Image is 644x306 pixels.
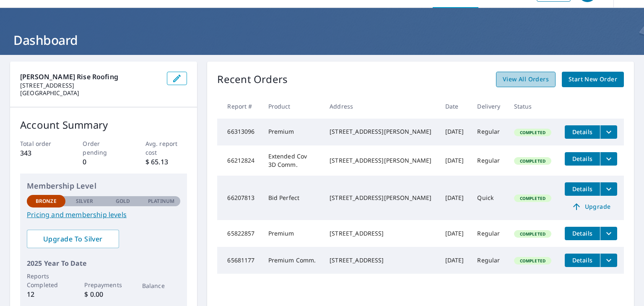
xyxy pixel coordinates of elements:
[20,82,160,89] p: [STREET_ADDRESS]
[36,197,57,205] p: Bronze
[562,72,624,87] a: Start New Order
[116,197,130,205] p: Gold
[262,176,323,220] td: Bid Perfect
[323,94,438,119] th: Address
[439,145,471,176] td: [DATE]
[27,210,180,220] a: Pricing and membership levels
[439,220,471,247] td: [DATE]
[565,254,600,267] button: detailsBtn-65681177
[496,72,556,87] a: View All Orders
[565,182,600,196] button: detailsBtn-66207813
[330,194,431,202] div: [STREET_ADDRESS][PERSON_NAME]
[439,94,471,119] th: Date
[217,72,288,87] p: Recent Orders
[217,176,261,220] td: 66207813
[565,227,600,240] button: detailsBtn-65822857
[515,195,551,201] span: Completed
[569,74,617,85] span: Start New Order
[503,74,549,85] span: View All Orders
[142,281,181,290] p: Balance
[565,125,600,139] button: detailsBtn-66313096
[515,258,551,264] span: Completed
[570,185,595,193] span: Details
[20,139,62,148] p: Total order
[565,152,600,166] button: detailsBtn-66212824
[27,230,119,248] a: Upgrade To Silver
[27,258,180,268] p: 2025 Year To Date
[570,155,595,163] span: Details
[570,229,595,237] span: Details
[570,128,595,136] span: Details
[145,157,187,167] p: $ 65.13
[439,247,471,274] td: [DATE]
[27,289,65,299] p: 12
[27,180,180,192] p: Membership Level
[515,130,551,135] span: Completed
[515,158,551,164] span: Completed
[600,125,617,139] button: filesDropdownBtn-66313096
[570,202,612,212] span: Upgrade
[145,139,187,157] p: Avg. report cost
[330,256,431,265] div: [STREET_ADDRESS]
[439,176,471,220] td: [DATE]
[570,256,595,264] span: Details
[217,247,261,274] td: 65681177
[262,220,323,247] td: Premium
[470,220,507,247] td: Regular
[20,117,187,132] p: Account Summary
[76,197,93,205] p: Silver
[470,119,507,145] td: Regular
[330,156,431,165] div: [STREET_ADDRESS][PERSON_NAME]
[600,227,617,240] button: filesDropdownBtn-65822857
[600,152,617,166] button: filesDropdownBtn-66212824
[330,229,431,238] div: [STREET_ADDRESS]
[20,148,62,158] p: 343
[470,145,507,176] td: Regular
[470,176,507,220] td: Quick
[470,94,507,119] th: Delivery
[10,31,634,49] h1: Dashboard
[84,280,123,289] p: Prepayments
[470,247,507,274] td: Regular
[439,119,471,145] td: [DATE]
[217,145,261,176] td: 66212824
[20,89,160,97] p: [GEOGRAPHIC_DATA]
[600,182,617,196] button: filesDropdownBtn-66207813
[83,139,125,157] p: Order pending
[262,247,323,274] td: Premium Comm.
[507,94,558,119] th: Status
[217,220,261,247] td: 65822857
[217,94,261,119] th: Report #
[600,254,617,267] button: filesDropdownBtn-65681177
[217,119,261,145] td: 66313096
[20,72,160,82] p: [PERSON_NAME] Rise Roofing
[34,234,112,244] span: Upgrade To Silver
[84,289,123,299] p: $ 0.00
[27,272,65,289] p: Reports Completed
[262,119,323,145] td: Premium
[262,94,323,119] th: Product
[330,127,431,136] div: [STREET_ADDRESS][PERSON_NAME]
[83,157,125,167] p: 0
[515,231,551,237] span: Completed
[262,145,323,176] td: Extended Cov 3D Comm.
[148,197,174,205] p: Platinum
[565,200,617,213] a: Upgrade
